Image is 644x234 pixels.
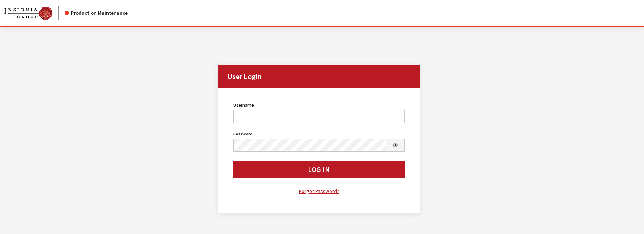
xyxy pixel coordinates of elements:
[4,6,65,20] a: Insignia Group logo
[233,102,254,109] label: Username
[386,139,405,152] button: Show Password
[65,9,128,17] div: Production Maintenance
[233,131,252,137] label: Password
[218,65,419,88] h2: User Login
[233,161,404,178] button: Log In
[4,7,52,20] img: Catalog Maintenance
[233,187,404,196] a: Forgot Password?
